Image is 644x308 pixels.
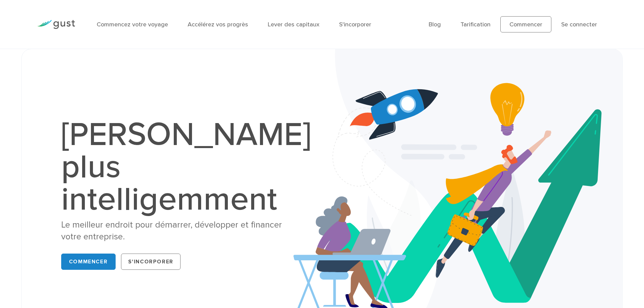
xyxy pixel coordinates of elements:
[460,21,491,28] a: Tarification
[97,21,168,28] a: Commencez votre voyage
[509,21,542,28] font: Commencer
[429,21,441,28] a: Blog
[121,254,181,270] a: S'incorporer
[561,21,597,28] a: Se connecter
[339,21,371,28] a: S'incorporer
[268,21,319,28] a: Lever des capitaux
[69,258,108,265] font: Commencer
[61,115,311,218] font: [PERSON_NAME] plus intelligemment
[61,254,116,270] a: Commencer
[500,16,551,32] a: Commencer
[61,219,282,242] font: Le meilleur endroit pour démarrer, développer et financer votre entreprise.
[188,21,248,28] a: Accélérez vos progrès
[128,258,173,265] font: S'incorporer
[37,20,75,29] img: Logo Gust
